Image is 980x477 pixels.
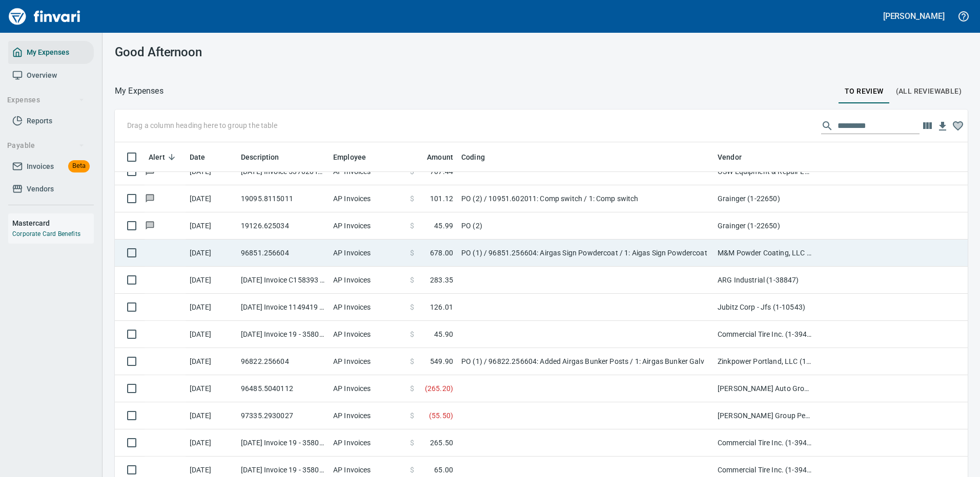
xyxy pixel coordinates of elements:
img: Finvari [6,4,83,29]
a: Reports [8,110,94,133]
td: 96485.5040112 [237,375,329,402]
span: $ [410,383,414,394]
span: $ [410,329,414,339]
span: Vendor [718,151,755,163]
span: $ [410,465,414,475]
a: Overview [8,64,94,87]
td: Zinkpower Portland, LLC (1-10397) [713,348,816,375]
span: Payable [7,139,85,152]
span: Vendors [27,183,54,196]
span: 265.50 [430,438,453,448]
span: 65.00 [434,465,453,475]
button: Payable [3,136,89,155]
button: Column choices favorited. Click to reset to default [950,118,966,134]
td: AP Invoices [329,402,406,429]
td: [PERSON_NAME] Auto Group (1-38308) [713,375,816,402]
span: Coding [461,151,498,163]
span: $ [410,302,414,312]
span: To Review [845,85,884,98]
td: AP Invoices [329,240,406,267]
td: 19126.625034 [237,212,329,240]
nav: breadcrumb [115,85,164,97]
span: Alert [149,151,178,163]
span: 678.00 [430,248,453,258]
td: PO (1) / 96851.256604: Airgas Sign Powdercoat / 1: Aigas Sign Powdercoat [457,240,713,267]
span: Expenses [7,94,85,106]
span: $ [410,248,414,258]
td: [DATE] Invoice 19 - 358066 from Commercial Tire Inc. (1-39436) [237,321,329,348]
td: Commercial Tire Inc. (1-39436) [713,321,816,348]
td: [DATE] [186,375,237,402]
span: 101.12 [430,193,453,204]
td: AP Invoices [329,294,406,321]
td: Grainger (1-22650) [713,212,816,240]
td: [DATE] [186,212,237,240]
span: My Expenses [27,46,69,59]
span: (All Reviewable) [896,85,962,98]
span: Amount [414,151,453,163]
a: Corporate Card Benefits [12,230,80,237]
span: ( 265.20 ) [425,383,453,394]
td: [DATE] [186,348,237,375]
a: My Expenses [8,41,94,64]
td: AP Invoices [329,212,406,240]
span: Alert [149,151,165,163]
td: AP Invoices [329,267,406,294]
td: 96851.256604 [237,240,329,267]
h6: Mastercard [12,218,94,229]
span: 549.90 [430,356,453,366]
td: 97335.2930027 [237,402,329,429]
td: PO (2) / 10951.602011: Comp switch / 1: Comp switch [457,185,713,212]
td: [DATE] [186,240,237,267]
span: $ [410,275,414,285]
h3: Good Afternoon [115,45,383,59]
span: Has messages [145,195,155,202]
span: Date [190,151,206,163]
td: Grainger (1-22650) [713,185,816,212]
span: 283.35 [430,275,453,285]
span: Has messages [145,168,155,175]
td: [DATE] [186,294,237,321]
span: Overview [27,69,57,82]
button: [PERSON_NAME] [881,8,947,24]
button: Expenses [3,91,89,110]
td: [DATE] [186,429,237,457]
td: [DATE] [186,321,237,348]
td: AP Invoices [329,321,406,348]
td: [PERSON_NAME] Group Peterbilt([MEDICAL_DATA]) (1-38196) [713,402,816,429]
span: Has messages [145,222,155,229]
td: [DATE] [186,267,237,294]
span: Reports [27,115,52,127]
td: AP Invoices [329,185,406,212]
span: Beta [68,160,90,172]
td: [DATE] [186,185,237,212]
h5: [PERSON_NAME] [883,11,945,21]
span: $ [410,221,414,231]
span: $ [410,410,414,421]
span: $ [410,356,414,366]
span: Coding [461,151,485,163]
span: 45.99 [434,221,453,231]
span: Amount [427,151,453,163]
span: 126.01 [430,302,453,312]
td: AP Invoices [329,348,406,375]
a: InvoicesBeta [8,155,94,178]
span: Description [241,151,293,163]
span: ( 55.50 ) [429,410,453,421]
td: [DATE] Invoice C158393 from ARG Industrial (1-38847) [237,267,329,294]
span: Employee [333,151,379,163]
td: ARG Industrial (1-38847) [713,267,816,294]
td: [DATE] Invoice 1149419 from Jubitz Corp - Jfs (1-10543) [237,294,329,321]
td: PO (2) [457,212,713,240]
td: [DATE] [186,402,237,429]
td: AP Invoices [329,429,406,457]
a: Vendors [8,178,94,201]
span: Vendor [718,151,742,163]
td: AP Invoices [329,375,406,402]
span: Employee [333,151,366,163]
span: 45.90 [434,329,453,339]
p: My Expenses [115,85,164,97]
td: M&M Powder Coating, LLC (1-22248) [713,240,816,267]
span: Invoices [27,160,54,173]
